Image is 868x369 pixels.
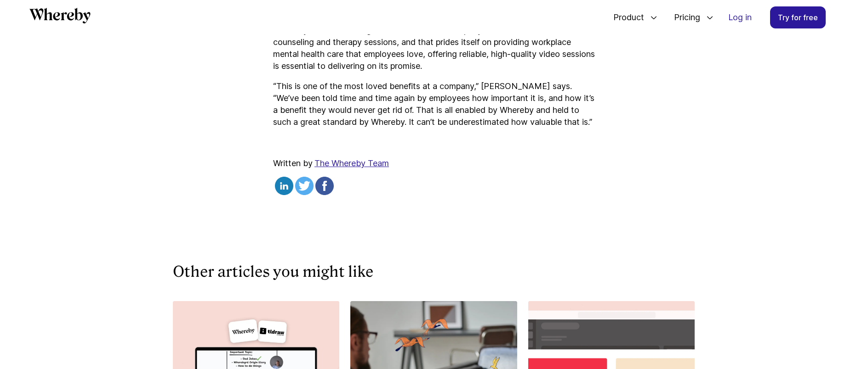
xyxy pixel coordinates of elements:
[295,177,314,195] img: twitter
[665,2,702,33] span: Pricing
[29,8,91,23] svg: Whereby
[173,261,695,283] h3: Other articles you might like
[273,80,595,128] p: “This is one of the most loved benefits at a company,” [PERSON_NAME] says. “We’ve been told time ...
[275,177,293,195] img: linkedin
[604,2,646,33] span: Product
[273,157,595,198] div: Written by
[29,8,91,27] a: Whereby
[770,6,826,28] a: Try for free
[273,12,595,72] p: After every video session, [PERSON_NAME] asks users to rate the conversation. Currently, it holds...
[315,177,334,195] img: facebook
[721,7,759,28] a: Log in
[314,158,389,168] a: The Whereby Team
